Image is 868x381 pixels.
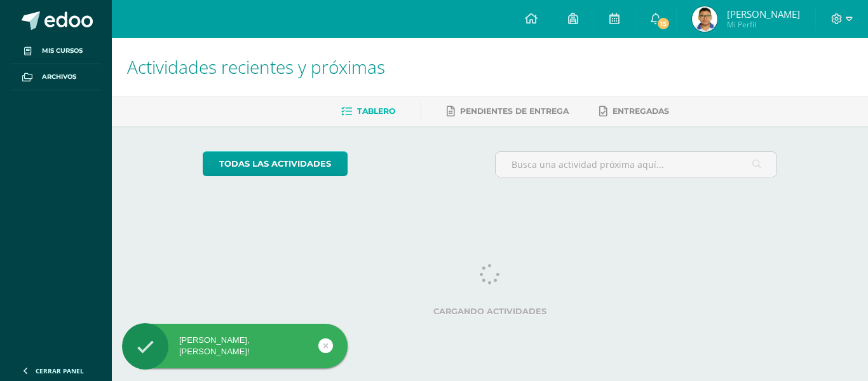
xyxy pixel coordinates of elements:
[727,8,800,20] span: [PERSON_NAME]
[613,106,669,116] span: Entregadas
[727,19,800,30] span: Mi Perfil
[36,366,84,375] span: Cerrar panel
[42,46,83,56] span: Mis cursos
[447,101,569,121] a: Pendientes de entrega
[122,335,348,357] div: [PERSON_NAME], [PERSON_NAME]!
[599,101,669,121] a: Entregadas
[496,152,777,177] input: Busca una actividad próxima aquí...
[357,106,395,116] span: Tablero
[656,17,670,31] span: 15
[42,72,76,82] span: Archivos
[127,55,385,79] span: Actividades recientes y próximas
[460,106,569,116] span: Pendientes de entrega
[203,151,348,176] a: todas las Actividades
[10,38,102,64] a: Mis cursos
[692,6,717,32] img: 11423d0254422d507ad74bd59cea7605.png
[203,307,778,316] label: Cargando actividades
[10,64,102,90] a: Archivos
[341,101,395,121] a: Tablero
